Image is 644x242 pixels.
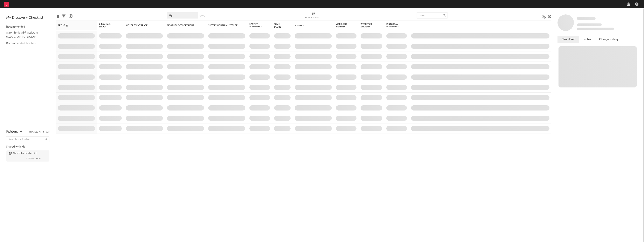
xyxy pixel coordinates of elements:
[6,15,49,20] div: My Discovery Checklist
[577,28,614,30] span: 0 fans last week
[126,24,157,27] div: Most Recent Track
[167,24,198,27] div: Most Recent Copyright
[56,10,59,22] div: Edit Columns
[69,10,72,22] div: A&R Pipeline
[62,10,66,22] div: Filters
[595,36,623,43] button: Change History
[208,24,239,27] div: Spotify Monthly Listeners
[58,24,89,27] div: Artist
[558,36,579,43] button: News Feed
[274,23,284,28] div: Jump Score
[249,23,264,28] div: Spotify Followers
[336,23,350,28] span: Weekly US Streams
[386,23,401,28] div: Instagram Followers
[579,36,595,43] button: Notes
[577,23,602,26] span: Tracking Since: [DATE]
[577,16,596,21] a: Some Artist
[200,15,205,17] button: Save
[6,129,18,134] div: Folders
[6,30,45,39] a: Algorithmic A&R Assistant ([GEOGRAPHIC_DATA])
[26,156,42,161] span: [PERSON_NAME]
[6,144,49,149] div: Shared with Me
[417,12,448,19] input: Search...
[361,23,376,28] span: Weekly UK Streams
[6,41,45,45] a: Recommended For You
[99,23,116,28] span: 7-Day Fans Added
[295,24,326,27] div: Folders
[29,131,49,133] button: Tracked Artists(5)
[6,150,49,162] a: Nashville Roster(38)[PERSON_NAME]
[9,151,37,156] div: Nashville Roster ( 38 )
[6,24,49,29] div: Recommended
[6,136,49,142] input: Search for folders...
[305,10,322,22] div: Notifications (Artist)
[305,15,322,20] div: Notifications (Artist)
